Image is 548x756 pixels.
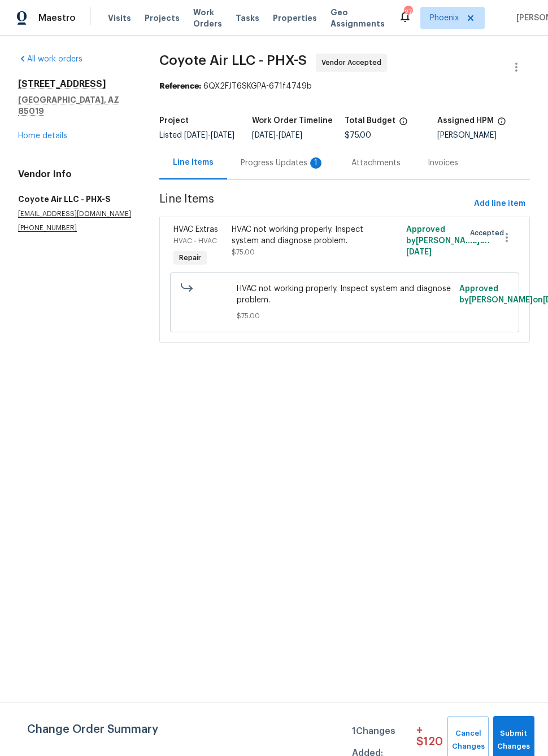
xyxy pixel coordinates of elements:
span: Projects [145,12,180,24]
span: Listed [159,131,234,139]
span: Maestro [38,12,76,24]
span: Geo Assignments [330,7,385,29]
div: [PERSON_NAME] [437,131,530,139]
span: - [184,131,234,139]
span: $75.00 [232,249,255,256]
span: Approved by [PERSON_NAME] on [406,226,490,256]
div: Attachments [351,157,401,169]
b: Reference: [159,82,201,90]
div: Progress Updates [241,157,324,169]
span: Repair [175,252,206,263]
span: [DATE] [252,131,276,139]
span: Phoenix [430,12,459,24]
span: Add line item [474,197,525,211]
span: The hpm assigned to this work order. [497,117,506,131]
h5: Coyote Air LLC - PHX-S [18,194,132,205]
span: Properties [273,12,317,24]
a: Home details [18,132,67,140]
span: Line Items [159,194,469,214]
span: $75.00 [345,131,371,139]
span: [DATE] [184,131,208,139]
span: Work Orders [193,7,222,29]
h5: Total Budget [345,117,395,125]
div: 27 [404,7,412,18]
span: $75.00 [237,310,453,322]
h5: Project [159,117,189,125]
span: Vendor Accepted [321,57,386,68]
span: [DATE] [279,131,302,139]
span: Accepted [470,227,508,239]
h5: Assigned HPM [437,117,494,125]
span: Tasks [236,14,259,22]
span: [DATE] [406,248,432,256]
div: HVAC not working properly. Inspect system and diagnose problem. [232,224,371,247]
span: HVAC - HVAC [173,238,217,244]
span: [DATE] [211,131,234,139]
div: 6QX2FJT6SKGPA-671f4749b [159,81,530,92]
a: All work orders [18,55,82,63]
span: The total cost of line items that have been proposed by Opendoor. This sum includes line items th... [399,117,408,131]
h5: Work Order Timeline [252,117,333,125]
span: - [252,131,302,139]
div: Line Items [173,157,214,168]
button: Add line item [469,194,530,214]
div: 1 [310,157,321,169]
div: Invoices [428,157,458,169]
span: Coyote Air LLC - PHX-S [159,54,307,67]
h4: Vendor Info [18,169,132,180]
span: HVAC Extras [173,226,218,234]
span: HVAC not working properly. Inspect system and diagnose problem. [237,283,453,306]
span: Visits [108,12,131,24]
